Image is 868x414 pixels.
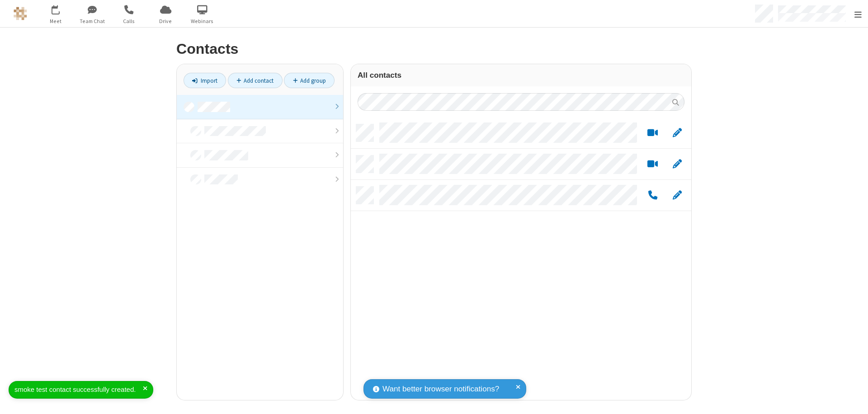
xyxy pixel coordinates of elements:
span: Calls [112,17,146,25]
a: Import [184,73,226,88]
div: smoke test contact successfully created. [14,385,143,395]
button: Edit [668,159,686,170]
span: Team Chat [75,17,109,25]
span: Want better browser notifications? [382,383,499,395]
button: Edit [668,127,686,139]
button: Call by phone [644,190,661,201]
button: Edit [668,190,686,201]
a: Add contact [228,73,283,88]
button: Start a video meeting [644,127,661,139]
div: 4 [58,5,64,12]
span: Meet [39,17,73,25]
h3: All contacts [358,71,684,80]
button: Start a video meeting [644,159,661,170]
span: Webinars [185,17,219,25]
a: Add group [284,73,335,88]
span: Drive [149,17,183,25]
div: grid [351,118,691,400]
h2: Contacts [176,41,692,57]
img: QA Selenium DO NOT DELETE OR CHANGE [14,7,27,20]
